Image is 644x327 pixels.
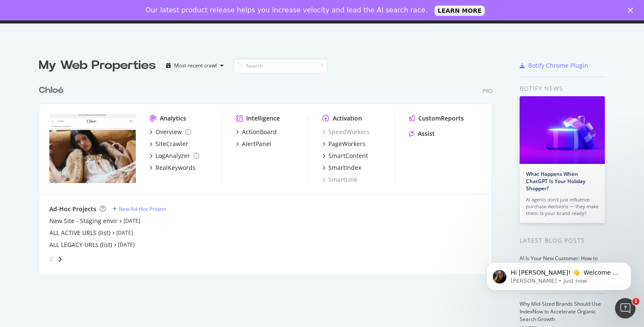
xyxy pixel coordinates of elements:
[149,163,195,172] a: RealKeywords
[628,8,636,13] div: Close
[520,84,605,93] div: Botify news
[409,114,464,123] a: CustomReports
[155,152,190,160] div: LogAnalyzer
[474,244,644,304] iframe: Intercom notifications message
[155,163,195,172] div: RealKeywords
[520,61,588,70] a: Botify Chrome Plugin
[322,175,357,184] a: SmartLink
[520,96,605,164] img: What Happens When ChatGPT Is Your Holiday Shopper?
[174,63,217,68] div: Most recent crawl
[328,163,361,172] div: SmartIndex
[49,229,110,237] a: ALL ACTIVE URLS (list)
[163,59,227,72] button: Most recent crawl
[520,236,605,245] div: Latest Blog Posts
[149,152,199,160] a: LogAnalyzer
[322,140,365,148] a: PageWorkers
[39,74,499,274] div: grid
[118,241,135,248] a: [DATE]
[242,140,271,148] div: AlertPanel
[328,140,365,148] div: PageWorkers
[149,140,188,148] a: SiteCrawler
[322,152,368,160] a: SmartContent
[39,84,63,97] div: Chloé
[112,205,166,212] a: New Ad-Hoc Project
[57,255,63,264] div: angle-right
[242,128,277,136] div: ActionBoard
[116,229,133,236] a: [DATE]
[632,298,639,305] span: 1
[409,129,435,138] a: Assist
[333,114,362,123] div: Activation
[526,170,585,192] a: What Happens When ChatGPT Is Your Holiday Shopper?
[322,128,370,136] a: SpeedWorkers
[322,163,361,172] a: SmartIndex
[46,252,57,266] div: angle-left
[49,205,96,213] div: Ad-Hoc Projects
[49,241,112,249] a: ALL LEGACY URLs (list)
[49,114,136,183] img: www.chloe.com
[434,6,485,16] a: LEARN MORE
[328,152,368,160] div: SmartContent
[49,217,118,225] a: New Site - Staging envir
[124,217,140,224] a: [DATE]
[39,84,67,97] a: Chloé
[615,298,635,318] iframe: Intercom live chat
[119,205,166,212] div: New Ad-Hoc Project
[39,57,156,74] div: My Web Properties
[520,300,601,323] a: Why Mid-Sized Brands Should Use IndexNow to Accelerate Organic Search Growth
[526,196,598,217] div: AI agents don’t just influence purchase decisions — they make them. Is your brand ready?
[155,128,182,136] div: Overview
[418,114,464,123] div: CustomReports
[146,6,428,14] div: Our latest product release helps you increase velocity and lead the AI search race.
[483,87,492,95] div: Pro
[149,128,191,136] a: Overview
[160,114,186,123] div: Analytics
[236,140,271,148] a: AlertPanel
[246,114,280,123] div: Intelligence
[236,128,277,136] a: ActionBoard
[528,61,588,70] div: Botify Chrome Plugin
[155,140,188,148] div: SiteCrawler
[418,129,435,138] div: Assist
[234,58,328,73] input: Search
